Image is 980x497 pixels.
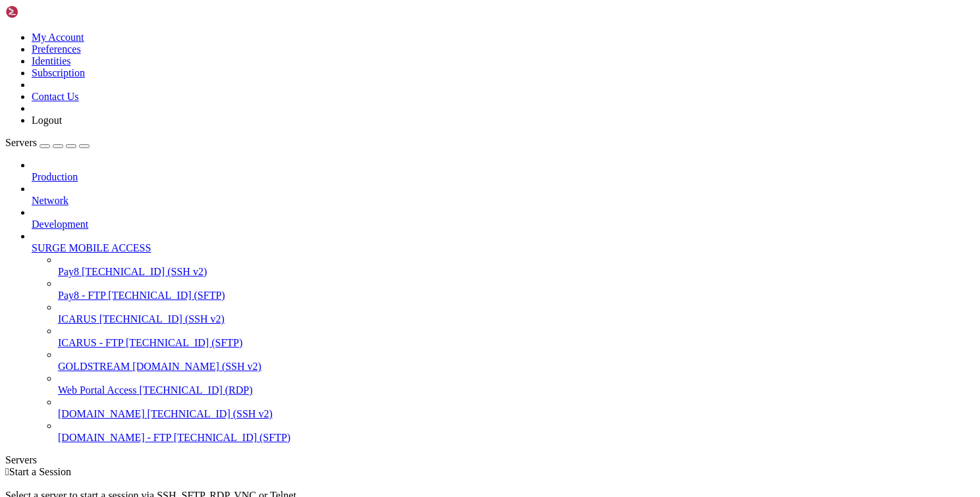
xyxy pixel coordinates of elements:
span: [TECHNICAL_ID] (SSH v2) [99,313,225,325]
span: SURGE MOBILE ACCESS [32,242,151,253]
a: Pay8 - FTP [TECHNICAL_ID] (SFTP) [58,290,975,301]
span: Production [32,171,78,182]
a: Development [32,219,975,230]
img: Shellngn [5,5,81,18]
a: Logout [32,115,62,126]
a: Production [32,171,975,183]
span: [TECHNICAL_ID] (RDP) [140,384,253,396]
li: Web Portal Access [TECHNICAL_ID] (RDP) [58,373,975,396]
a: ICARUS - FTP [TECHNICAL_ID] (SFTP) [58,337,975,349]
li: GOLDSTREAM [DOMAIN_NAME] (SSH v2) [58,349,975,373]
li: Network [32,183,975,207]
a: Identities [32,55,71,66]
a: [DOMAIN_NAME] [TECHNICAL_ID] (SSH v2) [58,408,975,420]
a: Preferences [32,43,81,55]
span: ICARUS [58,313,97,325]
a: Network [32,195,975,207]
li: SURGE MOBILE ACCESS [32,230,975,444]
span: GOLDSTREAM [58,361,130,372]
div: Servers [5,454,975,466]
span: Development [32,219,88,230]
li: ICARUS - FTP [TECHNICAL_ID] (SFTP) [58,325,975,349]
span: Network [32,195,68,206]
span: Start a Session [9,466,71,477]
li: [DOMAIN_NAME] [TECHNICAL_ID] (SSH v2) [58,396,975,420]
a: [DOMAIN_NAME] - FTP [TECHNICAL_ID] (SFTP) [58,432,975,444]
a: SURGE MOBILE ACCESS [32,242,975,254]
span: ICARUS - FTP [58,337,123,348]
a: ICARUS [TECHNICAL_ID] (SSH v2) [58,313,975,325]
li: Pay8 [TECHNICAL_ID] (SSH v2) [58,254,975,278]
span: [TECHNICAL_ID] (SFTP) [174,432,290,443]
a: Pay8 [TECHNICAL_ID] (SSH v2) [58,266,975,278]
li: Pay8 - FTP [TECHNICAL_ID] (SFTP) [58,278,975,301]
a: Servers [5,137,90,148]
li: Development [32,207,975,230]
li: ICARUS [TECHNICAL_ID] (SSH v2) [58,301,975,325]
span: [DOMAIN_NAME] - FTP [58,432,171,443]
span: [TECHNICAL_ID] (SFTP) [126,337,242,348]
span: [DOMAIN_NAME] (SSH v2) [132,361,261,372]
a: My Account [32,32,84,43]
span: Pay8 - FTP [58,290,105,301]
span:  [5,466,9,477]
span: Pay8 [58,266,79,277]
span: [DOMAIN_NAME] [58,408,145,419]
a: Web Portal Access [TECHNICAL_ID] (RDP) [58,384,975,396]
span: Web Portal Access [58,384,137,396]
li: Production [32,159,975,183]
span: [TECHNICAL_ID] (SSH v2) [82,266,207,277]
a: GOLDSTREAM [DOMAIN_NAME] (SSH v2) [58,361,975,373]
span: [TECHNICAL_ID] (SFTP) [108,290,225,301]
a: Subscription [32,67,85,78]
span: [TECHNICAL_ID] (SSH v2) [148,408,273,419]
span: Servers [5,137,37,148]
a: Contact Us [32,91,79,102]
li: [DOMAIN_NAME] - FTP [TECHNICAL_ID] (SFTP) [58,420,975,444]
